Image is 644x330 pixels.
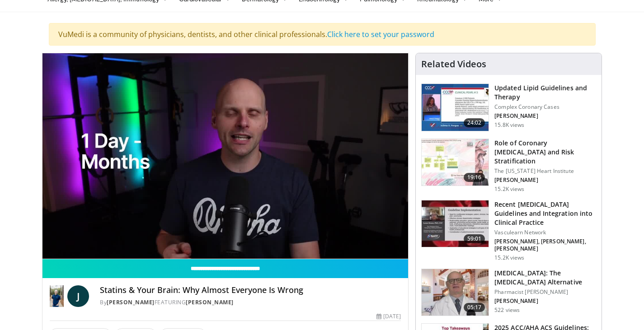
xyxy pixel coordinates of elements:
[327,29,434,39] a: Click here to set your password
[494,103,596,111] p: Complex Coronary Cases
[421,59,486,70] h4: Related Videos
[494,229,596,236] p: Vasculearn Network
[421,84,596,131] a: 24:02 Updated Lipid Guidelines and Therapy Complex Coronary Cases [PERSON_NAME] 15.8K views
[421,269,596,316] a: 05:17 [MEDICAL_DATA]: The [MEDICAL_DATA] Alternative Pharmacist [PERSON_NAME] [PERSON_NAME] 522 v...
[42,53,409,259] video-js: Video Player
[186,298,234,306] a: [PERSON_NAME]
[494,307,520,314] p: 522 views
[494,112,596,120] p: [PERSON_NAME]
[464,303,485,312] span: 05:17
[494,254,524,261] p: 15.2K views
[422,269,489,316] img: ce9609b9-a9bf-4b08-84dd-8eeb8ab29fc6.150x105_q85_crop-smart_upscale.jpg
[50,285,64,307] img: Dr. Jordan Rennicke
[464,234,485,243] span: 59:01
[422,200,489,247] img: 87825f19-cf4c-4b91-bba1-ce218758c6bb.150x105_q85_crop-smart_upscale.jpg
[100,285,401,295] h4: Statins & Your Brain: Why Almost Everyone Is Wrong
[494,84,596,102] h3: Updated Lipid Guidelines and Therapy
[494,288,596,296] p: Pharmacist [PERSON_NAME]
[107,298,155,306] a: [PERSON_NAME]
[494,238,596,252] p: [PERSON_NAME], [PERSON_NAME], [PERSON_NAME]
[494,297,596,305] p: [PERSON_NAME]
[494,200,596,227] h3: Recent [MEDICAL_DATA] Guidelines and Integration into Clinical Practice
[494,269,596,287] h3: [MEDICAL_DATA]: The [MEDICAL_DATA] Alternative
[100,298,401,307] div: By FEATURING
[421,200,596,261] a: 59:01 Recent [MEDICAL_DATA] Guidelines and Integration into Clinical Practice Vasculearn Network ...
[464,173,485,182] span: 19:16
[494,167,596,175] p: The [US_STATE] Heart Institute
[464,118,485,127] span: 24:02
[494,186,524,193] p: 15.2K views
[67,285,89,307] a: J
[422,84,489,131] img: 77f671eb-9394-4acc-bc78-a9f077f94e00.150x105_q85_crop-smart_upscale.jpg
[49,23,596,46] div: VuMedi is a community of physicians, dentists, and other clinical professionals.
[494,177,596,184] p: [PERSON_NAME]
[376,312,401,321] div: [DATE]
[494,121,524,129] p: 15.8K views
[421,139,596,193] a: 19:16 Role of Coronary [MEDICAL_DATA] and Risk Stratification The [US_STATE] Heart Institute [PER...
[494,139,596,166] h3: Role of Coronary [MEDICAL_DATA] and Risk Stratification
[422,139,489,186] img: 1efa8c99-7b8a-4ab5-a569-1c219ae7bd2c.150x105_q85_crop-smart_upscale.jpg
